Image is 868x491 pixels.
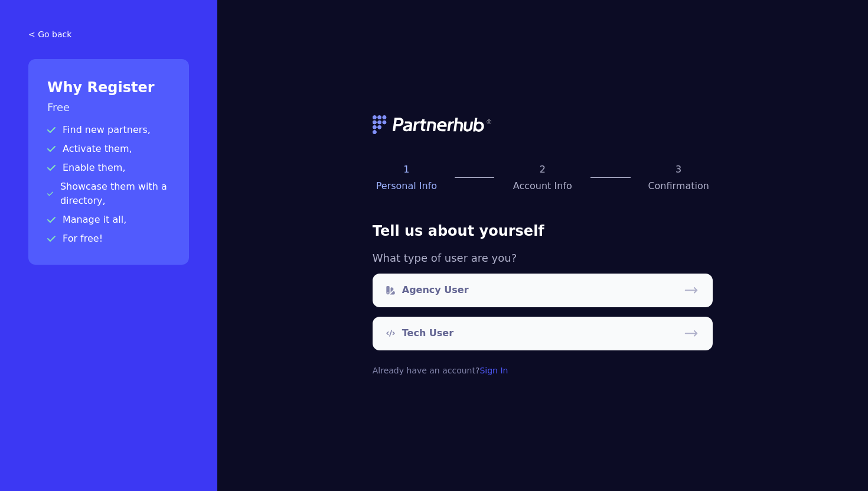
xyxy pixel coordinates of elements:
[47,78,170,97] h2: Why Register
[47,161,170,175] p: Enable them,
[373,274,713,307] a: Agency User
[373,115,493,134] img: logo
[373,179,440,193] p: Personal Info
[373,162,440,177] p: 1
[28,28,189,40] a: < Go back
[47,180,170,208] p: Showcase them with a directory,
[373,250,713,266] h5: What type of user are you?
[645,162,713,177] p: 3
[47,99,170,116] h3: Free
[47,142,170,156] p: Activate them,
[402,283,469,297] p: Agency User
[373,365,713,376] p: Already have an account?
[645,179,713,193] p: Confirmation
[508,179,576,193] p: Account Info
[479,366,508,375] a: Sign In
[47,213,170,227] p: Manage it all,
[373,222,713,240] h3: Tell us about yourself
[47,123,170,137] p: Find new partners,
[508,162,576,177] p: 2
[47,232,170,246] p: For free!
[373,317,713,350] a: Tech User
[402,326,453,340] p: Tech User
